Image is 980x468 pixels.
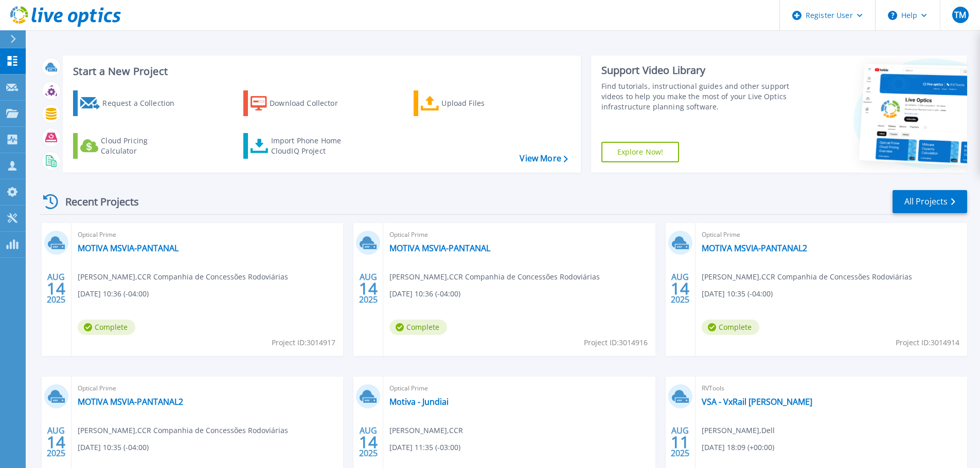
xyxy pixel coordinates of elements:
[389,383,649,394] span: Optical Prime
[389,397,449,407] a: Motiva - Jundiai
[702,397,812,407] a: VSA - VxRail [PERSON_NAME]
[78,320,135,335] span: Complete
[702,442,774,453] span: [DATE] 18:09 (+00:00)
[389,442,460,453] span: [DATE] 11:35 (-03:00)
[702,425,775,436] span: [PERSON_NAME] , Dell
[102,93,185,114] div: Request a Collection
[601,142,680,162] a: Explore Now!
[78,288,149,299] span: [DATE] 10:36 (-04:00)
[40,189,153,214] div: Recent Projects
[359,423,378,461] div: AUG 2025
[389,271,600,283] span: [PERSON_NAME] , CCR Companhia de Concessões Rodoviárias
[601,64,793,77] div: Support Video Library
[78,397,183,407] a: MOTIVA MSVIA-PANTANAL2
[270,93,352,114] div: Download Collector
[389,243,490,253] a: MOTIVA MSVIA-PANTANAL
[584,337,648,348] span: Project ID: 3014916
[671,438,689,446] span: 11
[389,425,463,436] span: [PERSON_NAME] , CCR
[359,284,378,293] span: 14
[73,90,188,116] a: Request a Collection
[47,284,65,293] span: 14
[46,270,66,307] div: AUG 2025
[702,383,961,394] span: RVTools
[441,93,524,114] div: Upload Files
[78,425,288,436] span: [PERSON_NAME] , CCR Companhia de Concessões Rodoviárias
[520,154,567,163] a: View More
[702,271,912,283] span: [PERSON_NAME] , CCR Companhia de Concessões Rodoviárias
[896,337,959,348] span: Project ID: 3014914
[46,423,66,461] div: AUG 2025
[272,337,335,348] span: Project ID: 3014917
[670,423,690,461] div: AUG 2025
[702,229,961,240] span: Optical Prime
[601,81,793,112] div: Find tutorials, instructional guides and other support videos to help you make the most of your L...
[78,383,337,394] span: Optical Prime
[243,90,358,116] a: Download Collector
[359,270,378,307] div: AUG 2025
[702,320,759,335] span: Complete
[389,320,447,335] span: Complete
[101,136,183,156] div: Cloud Pricing Calculator
[78,243,179,253] a: MOTIVA MSVIA-PANTANAL
[73,133,188,159] a: Cloud Pricing Calculator
[702,243,807,253] a: MOTIVA MSVIA-PANTANAL2
[389,288,460,299] span: [DATE] 10:36 (-04:00)
[414,90,528,116] a: Upload Files
[359,438,378,446] span: 14
[47,438,65,446] span: 14
[670,270,690,307] div: AUG 2025
[389,229,649,240] span: Optical Prime
[73,66,567,77] h3: Start a New Project
[78,229,337,240] span: Optical Prime
[78,271,288,283] span: [PERSON_NAME] , CCR Companhia de Concessões Rodoviárias
[954,11,966,19] span: TM
[78,442,149,453] span: [DATE] 10:35 (-04:00)
[702,288,773,299] span: [DATE] 10:35 (-04:00)
[893,190,967,213] a: All Projects
[671,284,689,293] span: 14
[271,136,351,156] div: Import Phone Home CloudIQ Project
